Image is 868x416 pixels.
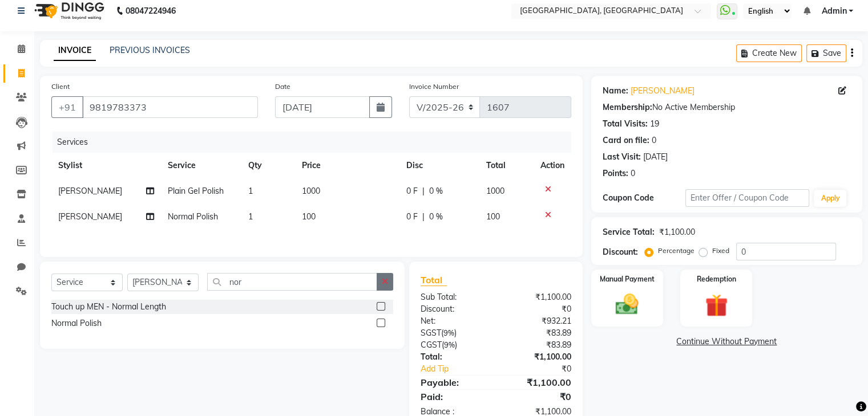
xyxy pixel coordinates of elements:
[496,339,580,351] div: ₹83.89
[631,168,635,180] div: 0
[814,190,846,207] button: Apply
[248,186,253,196] span: 1
[643,151,668,163] div: [DATE]
[421,274,447,286] span: Total
[821,5,846,17] span: Admin
[207,273,377,291] input: Search or Scan
[51,317,102,329] div: Normal Polish
[241,153,295,178] th: Qty
[496,390,580,403] div: ₹0
[422,211,425,223] span: |
[806,44,846,62] button: Save
[248,211,253,222] span: 1
[58,211,122,222] span: [PERSON_NAME]
[534,153,571,178] th: Action
[631,85,695,97] a: [PERSON_NAME]
[82,96,258,118] input: Search by Name/Mobile/Email/Code
[603,226,655,238] div: Service Total:
[161,153,241,178] th: Service
[412,376,496,389] div: Payable:
[412,390,496,403] div: Paid:
[697,274,736,284] label: Redemption
[685,189,810,207] input: Enter Offer / Coupon Code
[603,101,652,113] div: Membership:
[652,134,656,146] div: 0
[603,168,628,180] div: Points:
[603,118,648,130] div: Total Visits:
[443,328,454,337] span: 9%
[51,96,83,118] button: +91
[486,186,504,196] span: 1000
[421,340,442,350] span: CGST
[659,226,695,238] div: ₹1,100.00
[510,363,579,375] div: ₹0
[412,351,496,363] div: Total:
[275,81,290,92] label: Date
[594,336,860,348] a: Continue Without Payment
[51,301,166,313] div: Touch up MEN - Normal Length
[399,153,479,178] th: Disc
[496,303,580,315] div: ₹0
[658,246,695,256] label: Percentage
[603,246,638,258] div: Discount:
[110,45,190,55] a: PREVIOUS INVOICES
[406,211,418,223] span: 0 F
[603,192,685,204] div: Coupon Code
[53,132,580,153] div: Services
[486,211,500,222] span: 100
[603,85,628,97] div: Name:
[608,291,645,317] img: _cash.svg
[54,40,96,61] a: INVOICE
[496,327,580,339] div: ₹83.89
[429,211,443,223] span: 0 %
[412,291,496,303] div: Sub Total:
[302,211,316,222] span: 100
[600,274,655,284] label: Manual Payment
[168,211,218,222] span: Normal Polish
[168,186,224,196] span: Plain Gel Polish
[479,153,534,178] th: Total
[698,291,735,320] img: _gift.svg
[496,315,580,327] div: ₹932.21
[302,186,320,196] span: 1000
[295,153,399,178] th: Price
[406,185,418,197] span: 0 F
[650,118,659,130] div: 19
[412,315,496,327] div: Net:
[496,351,580,363] div: ₹1,100.00
[412,303,496,315] div: Discount:
[51,153,161,178] th: Stylist
[51,81,70,92] label: Client
[412,339,496,351] div: ( )
[496,291,580,303] div: ₹1,100.00
[603,134,649,146] div: Card on file:
[429,185,443,197] span: 0 %
[603,101,851,113] div: No Active Membership
[444,340,455,349] span: 9%
[496,376,580,389] div: ₹1,100.00
[736,44,802,62] button: Create New
[412,363,510,375] a: Add Tip
[712,246,729,256] label: Fixed
[412,327,496,339] div: ( )
[409,81,459,92] label: Invoice Number
[421,328,441,338] span: SGST
[58,186,122,196] span: [PERSON_NAME]
[603,151,641,163] div: Last Visit:
[422,185,425,197] span: |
